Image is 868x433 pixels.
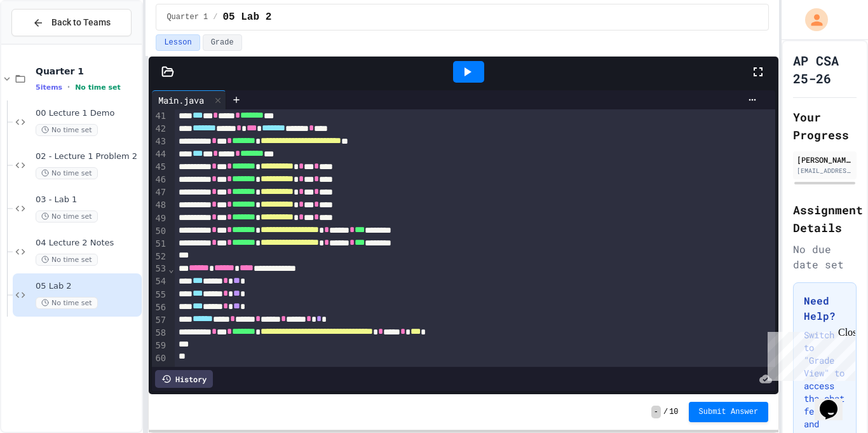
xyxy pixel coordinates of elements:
iframe: chat widget [763,327,855,381]
div: Chat with us now!Close [5,5,88,81]
button: Lesson [156,34,200,51]
div: 54 [152,275,168,288]
h2: Your Progress [793,108,857,144]
div: 48 [152,199,168,212]
span: Back to Teams [51,16,111,29]
span: No time set [36,124,98,136]
span: Fold line [168,264,174,274]
div: 41 [152,110,168,123]
div: 58 [152,327,168,340]
div: History [155,370,213,388]
span: Quarter 1 [166,12,208,22]
div: My Account [792,5,831,34]
span: • [67,82,70,92]
span: No time set [36,254,98,266]
div: 53 [152,263,168,275]
span: 04 Lecture 2 Notes [36,238,139,249]
div: 56 [152,301,168,314]
span: 5 items [36,83,62,92]
span: 05 Lab 2 [36,281,139,292]
button: Back to Teams [11,9,132,36]
span: 10 [669,407,678,417]
div: Main.java [152,90,226,109]
span: Quarter 1 [36,65,139,77]
div: 50 [152,225,168,238]
div: [PERSON_NAME] [797,154,853,165]
button: Grade [203,34,242,51]
h3: Need Help? [804,293,846,324]
span: No time set [36,297,98,309]
span: No time set [75,83,121,92]
div: 44 [152,148,168,161]
span: / [663,407,668,417]
div: 46 [152,174,168,186]
button: Submit Answer [689,402,769,422]
div: Main.java [152,93,210,107]
div: 51 [152,238,168,251]
span: No time set [36,167,98,179]
div: 52 [152,251,168,263]
span: / [213,12,217,22]
iframe: chat widget [815,382,855,420]
h2: Assignment Details [793,201,857,237]
span: Submit Answer [699,407,759,417]
span: 02 - Lecture 1 Problem 2 [36,151,139,162]
div: 47 [152,186,168,199]
div: 49 [152,212,168,225]
span: No time set [36,210,98,223]
div: 43 [152,135,168,148]
div: 55 [152,289,168,301]
div: 59 [152,340,168,352]
div: No due date set [793,242,857,272]
span: - [651,406,661,418]
span: 03 - Lab 1 [36,195,139,205]
h1: AP CSA 25-26 [793,52,857,87]
span: 05 Lab 2 [222,10,271,25]
div: 45 [152,161,168,174]
div: 61 [152,364,168,377]
span: 00 Lecture 1 Demo [36,108,139,119]
div: [EMAIL_ADDRESS][PERSON_NAME][DOMAIN_NAME] [797,166,853,175]
div: 42 [152,123,168,135]
div: 57 [152,314,168,327]
div: 60 [152,352,168,365]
